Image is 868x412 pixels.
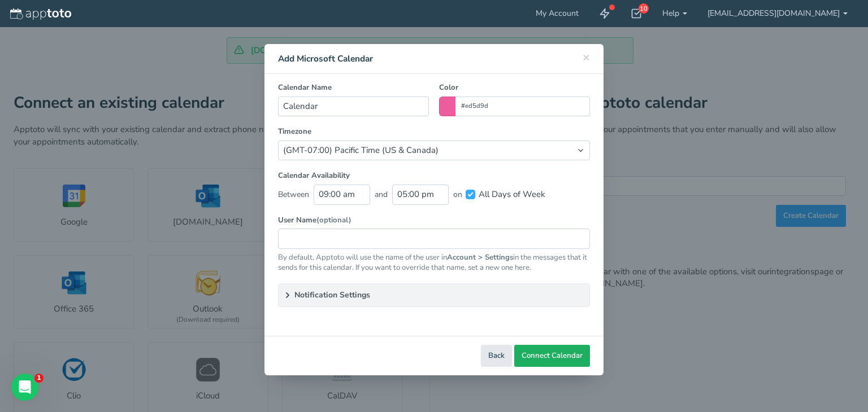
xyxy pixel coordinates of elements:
label: Calendar Name [278,82,429,93]
span: Connect Calendar [522,350,583,361]
p: By default, Apptoto will use the name of the user in in the messages that it sends for this calen... [278,252,590,274]
span: on [453,189,462,200]
label: Timezone [278,126,590,137]
summary: Notification Settings [279,284,589,306]
label: Color [439,82,590,93]
b: Account > Settings [447,252,513,262]
span: 1 [34,374,44,383]
label: User Name [278,215,590,226]
span: (optional) [316,215,351,226]
label: All Days of Week [466,189,545,200]
iframe: Intercom live chat [11,374,38,401]
span: Between [278,189,309,200]
button: Back [481,345,512,367]
input: All Days of Week [466,190,475,199]
button: Connect Calendar [514,345,590,367]
span: and [375,189,388,200]
h4: Add Microsoft Calendar [278,52,590,65]
label: Calendar Availability [278,170,590,181]
span: × [583,49,590,65]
